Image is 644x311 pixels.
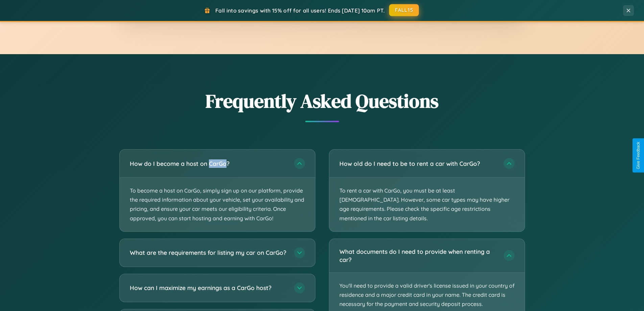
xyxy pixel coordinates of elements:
[339,159,497,168] h3: How old do I need to be to rent a car with CarGo?
[130,159,287,168] h3: How do I become a host on CarGo?
[329,178,525,231] p: To rent a car with CarGo, you must be at least [DEMOGRAPHIC_DATA]. However, some car types may ha...
[215,7,385,14] span: Fall into savings with 15% off for all users! Ends [DATE] 10am PT.
[120,178,315,231] p: To become a host on CarGo, simply sign up on our platform, provide the required information about...
[636,142,641,169] div: Give Feedback
[389,4,419,16] button: FALL15
[130,248,287,257] h3: What are the requirements for listing my car on CarGo?
[339,247,497,264] h3: What documents do I need to provide when renting a car?
[130,284,287,292] h3: How can I maximize my earnings as a CarGo host?
[119,88,525,114] h2: Frequently Asked Questions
